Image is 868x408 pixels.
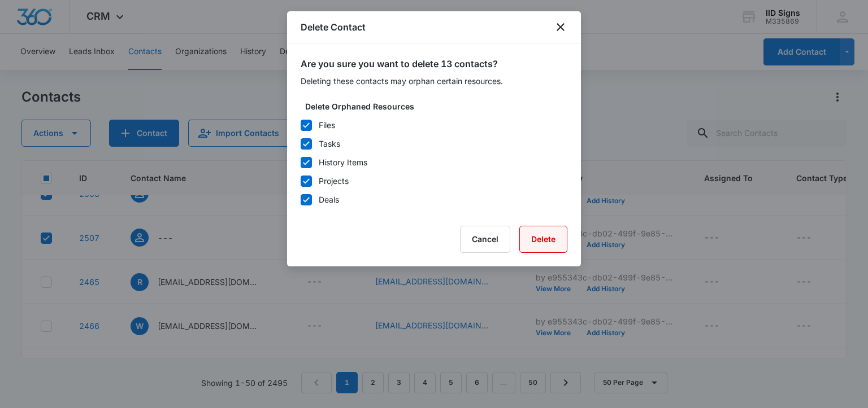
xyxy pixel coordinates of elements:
[319,138,340,150] div: Tasks
[519,226,567,253] button: Delete
[554,20,567,34] button: close
[319,156,367,168] div: History Items
[301,75,567,87] p: Deleting these contacts may orphan certain resources.
[301,20,366,34] h1: Delete Contact
[305,100,572,112] label: Delete Orphaned Resources
[319,175,349,187] div: Projects
[319,194,339,205] div: Deals
[460,226,510,253] button: Cancel
[319,119,335,131] div: Files
[301,57,567,71] h2: Are you sure you want to delete 13 contacts?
